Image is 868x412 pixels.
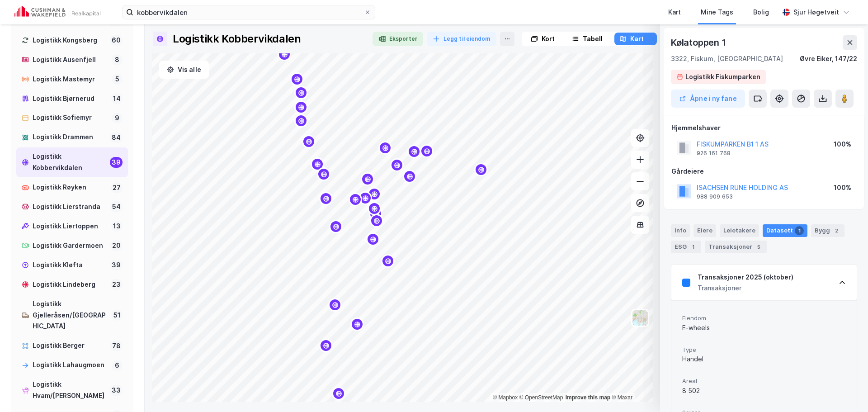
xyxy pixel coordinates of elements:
a: Logistikk Kløfta39 [16,256,128,275]
div: 39 [110,260,123,270]
div: Map marker [311,157,324,171]
div: 926 161 768 [697,150,731,157]
div: Map marker [317,167,330,181]
div: Transaksjoner [698,283,793,294]
div: Logistikk Lahaugmoen [33,360,108,371]
div: Map marker [474,163,488,176]
a: Logistikk Gardermoen20 [16,237,128,255]
div: 33 [110,385,123,396]
div: Map marker [368,187,381,201]
a: Logistikk Sofiemyr9 [16,109,128,127]
div: 39 [110,157,123,168]
div: Map marker [294,100,308,114]
div: 78 [110,341,123,351]
div: Logistikk Ausenfjell [33,54,108,66]
div: Logistikk Røyken [33,182,107,193]
div: 100% [834,182,851,193]
a: Maxar [612,394,632,401]
div: Logistikk Kongsberg [33,35,106,46]
a: Logistikk Røyken27 [16,178,128,197]
a: Logistikk Lindeberg23 [16,275,128,294]
div: Sjur Høgetveit [793,7,839,18]
div: Logistikk Sofiemyr [33,112,108,123]
iframe: Chat Widget [823,369,868,412]
div: 54 [110,201,123,212]
a: Logistikk Kongsberg60 [16,31,128,50]
div: Map marker [368,202,381,215]
div: Map marker [319,339,333,352]
div: Mine Tags [701,7,733,18]
div: 14 [111,93,123,104]
div: 3322, Fiskum, [GEOGRAPHIC_DATA] [671,53,783,64]
div: Logistikk Gardermoen [33,240,107,251]
div: Leietakere [720,224,759,237]
div: Tabell [583,33,603,44]
div: Map marker [302,135,316,148]
a: Logistikk Berger78 [16,336,128,355]
a: Logistikk Drammen84 [16,128,128,147]
a: Logistikk Ausenfjell8 [16,51,128,69]
span: Type [682,346,846,354]
div: Map marker [278,47,291,61]
div: 13 [111,221,123,232]
div: 84 [110,132,123,143]
div: Map marker [370,214,383,227]
div: Logistikk Lierstranda [33,201,107,213]
div: 988 909 653 [697,193,733,200]
a: Logistikk Gjelleråsen/[GEOGRAPHIC_DATA]51 [16,295,128,336]
div: Map marker [332,387,345,400]
button: Åpne i ny fane [671,90,745,108]
a: Logistikk Lahaugmoen6 [16,356,128,374]
input: Søk på adresse, matrikkel, gårdeiere, leietakere eller personer [133,5,364,19]
div: Logistikk Mastemyr [33,74,108,85]
div: Logistikk Liertoppen [33,221,108,232]
div: Map marker [407,145,421,158]
div: 23 [110,279,123,290]
a: Logistikk Hvam/[PERSON_NAME]33 [16,375,128,405]
div: Map marker [361,172,374,186]
img: Z [632,309,649,327]
div: 100% [834,139,851,150]
div: 60 [110,35,123,46]
div: 20 [110,240,123,251]
div: Map marker [366,232,380,246]
div: Kort [542,33,555,44]
div: Hjemmelshaver [671,123,857,133]
div: Map marker [319,192,333,205]
div: Kontrollprogram for chat [823,369,868,412]
div: Logistikk Kobbervikdalen [33,151,106,174]
a: Logistikk Liertoppen13 [16,217,128,236]
div: Map marker [350,317,364,331]
div: Bolig [753,7,769,18]
div: Map marker [290,72,304,86]
div: 2 [832,226,841,235]
div: Map marker [294,86,308,99]
a: Logistikk Bjørnerud14 [16,90,128,108]
div: Logistikk Fiskumparken [685,71,760,82]
button: Vis alle [159,61,209,79]
div: Transaksjoner [705,241,767,253]
div: Datasett [763,224,807,237]
div: Logistikk Lindeberg [33,279,107,290]
div: Logistikk Kobbervikdalen [173,32,301,46]
div: Logistikk Hvam/[PERSON_NAME] [33,379,106,402]
div: ESG [671,241,701,253]
div: Info [671,224,690,237]
div: Map marker [349,193,362,206]
div: Logistikk Bjørnerud [33,93,108,104]
div: Logistikk Berger [33,340,107,351]
div: 9 [112,113,123,123]
div: Map marker [390,158,404,172]
div: Map marker [381,254,395,268]
div: Kølatoppen 1 [671,35,728,50]
div: Eiere [693,224,716,237]
span: Areal [682,377,846,385]
div: Map marker [329,220,343,233]
div: Logistikk Gjelleråsen/[GEOGRAPHIC_DATA] [33,298,108,332]
div: 1 [795,226,804,235]
a: Logistikk Mastemyr5 [16,70,128,89]
div: E-wheels [682,322,846,333]
img: cushman-wakefield-realkapital-logo.202ea83816669bd177139c58696a8fa1.svg [14,6,100,19]
div: Map marker [359,191,372,205]
a: Logistikk Lierstranda54 [16,198,128,216]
